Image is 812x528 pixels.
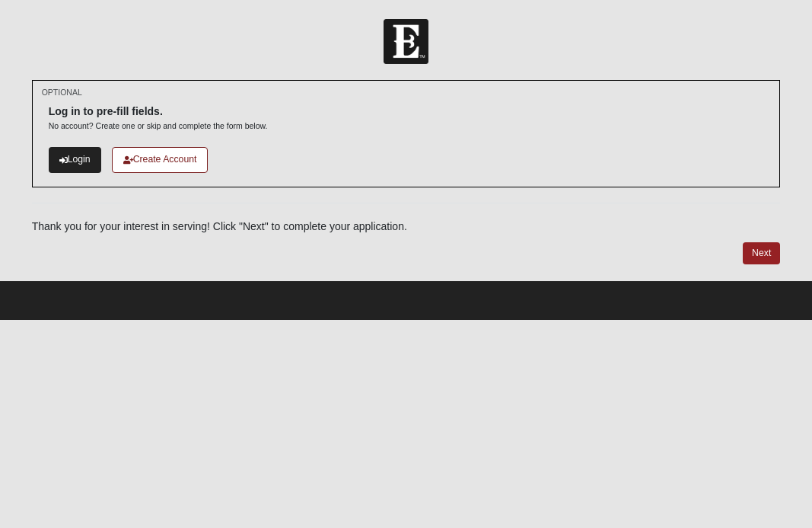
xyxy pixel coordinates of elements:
[384,19,428,64] img: Church of Eleven22 Logo
[49,105,268,118] h6: Log in to pre-fill fields.
[42,87,82,98] small: OPTIONAL
[743,242,780,264] a: Next
[49,120,268,132] p: No account? Create one or skip and complete the form below.
[112,147,209,172] a: Create Account
[32,219,781,235] p: Thank you for your interest in serving! Click "Next" to complete your application.
[49,147,101,172] a: Login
